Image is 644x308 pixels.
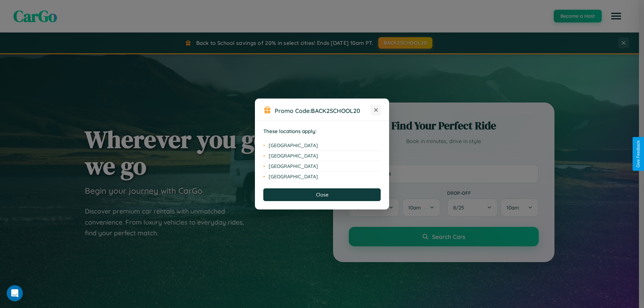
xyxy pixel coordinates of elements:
[263,172,381,182] li: [GEOGRAPHIC_DATA]
[311,107,360,114] b: BACK2SCHOOL20
[263,188,381,201] button: Close
[636,140,641,168] div: Give Feedback
[263,151,381,161] li: [GEOGRAPHIC_DATA]
[275,107,371,114] h3: Promo Code:
[7,285,23,301] div: Open Intercom Messenger
[263,128,317,134] strong: These locations apply:
[263,161,381,172] li: [GEOGRAPHIC_DATA]
[263,140,381,151] li: [GEOGRAPHIC_DATA]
